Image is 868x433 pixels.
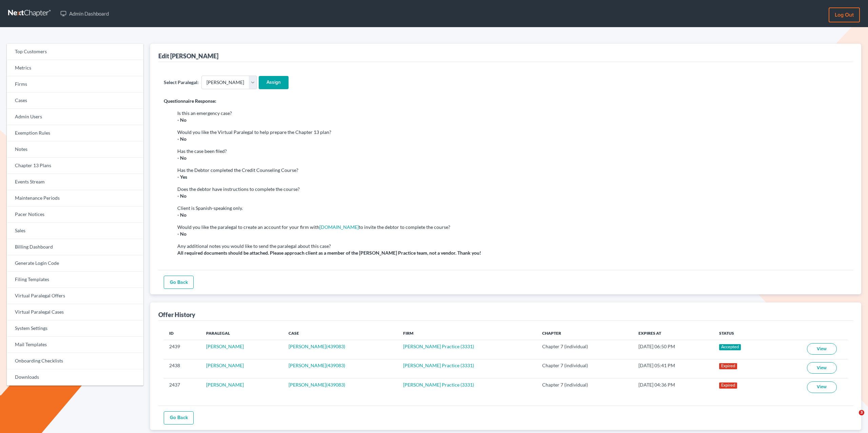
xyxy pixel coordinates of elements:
a: Log out [829,7,860,22]
a: Onboarding Checklists [7,353,143,369]
a: [PERSON_NAME](439083) [289,362,345,368]
td: [DATE] 06:50 PM [633,340,714,359]
strong: - No [177,231,186,237]
a: Filing Templates [7,272,143,288]
a: [PERSON_NAME] Practice (3331) [403,362,474,368]
strong: - No [177,193,186,199]
span: Expired [719,363,737,369]
a: Metrics [7,60,143,76]
div: Is this an emergency case? [177,110,848,117]
div: Client is Spanish-speaking only. [177,205,848,212]
iframe: Intercom live chat [845,410,861,426]
div: Has the case been filed? [177,148,848,155]
a: Exemption Rules [7,125,143,141]
a: Events Stream [7,174,143,190]
strong: - Yes [177,174,187,180]
a: Mail Templates [7,337,143,353]
td: [DATE] 05:41 PM [633,359,714,378]
a: View [807,343,837,355]
div: Would you like the Virtual Paralegal to help prepare the Chapter 13 plan? [177,129,848,136]
a: [PERSON_NAME](439083) [289,343,345,349]
a: Virtual Paralegal Offers [7,288,143,304]
a: [PERSON_NAME] [206,382,244,388]
a: Admin Dashboard [57,7,112,20]
a: View [807,381,837,393]
th: Paralegal [201,326,283,340]
span: Accepted [719,344,741,350]
a: Notes [7,141,143,158]
th: Firm [398,326,537,340]
a: [PERSON_NAME] Practice (3331) [403,343,474,349]
a: Chapter 13 Plans [7,158,143,174]
a: [PERSON_NAME] [206,343,244,349]
a: [PERSON_NAME] [206,362,244,368]
a: Firms [7,76,143,93]
th: Status [714,326,769,340]
a: Sales [7,223,143,239]
th: ID [164,326,201,340]
a: Generate Login Code [7,255,143,272]
a: [PERSON_NAME](439083) [289,382,345,388]
a: [PERSON_NAME] Practice (3331) [403,382,474,388]
input: Assign [259,76,289,90]
a: Downloads [7,369,143,386]
td: 2438 [164,359,201,378]
span: [PERSON_NAME] [289,343,326,349]
td: Chapter 7 (individual) [537,340,633,359]
a: Virtual Paralegal Cases [7,304,143,320]
a: Pacer Notices [7,206,143,223]
a: Admin Users [7,109,143,125]
span: [PERSON_NAME] [289,362,326,368]
a: Top Customers [7,44,143,60]
td: Chapter 7 (individual) [537,378,633,397]
td: 2439 [164,340,201,359]
strong: Questionnaire Response: [164,98,216,104]
td: Chapter 7 (individual) [537,359,633,378]
a: View [807,362,837,374]
td: [DATE] 04:36 PM [633,378,714,397]
th: Case [283,326,398,340]
a: Cases [7,93,143,109]
th: Expires at [633,326,714,340]
a: Go Back [164,411,194,425]
div: Offer History [158,311,195,319]
div: Has the Debtor completed the Credit Counseling Course? [177,167,848,174]
div: Any additional notes you would like to send the paralegal about this case? [177,243,848,250]
div: Would you like the paralegal to create an account for your firm with to invite the debtor to comp... [177,224,848,231]
span: [PERSON_NAME] [289,382,326,388]
label: Select Paralegal: [164,79,199,86]
a: [DOMAIN_NAME] [319,224,359,230]
span: 3 [859,410,864,415]
strong: - No [177,117,186,123]
span: Expired [719,382,737,389]
strong: - No [177,136,186,142]
th: Chapter [537,326,633,340]
strong: - No [177,212,186,218]
strong: - No [177,155,186,161]
div: Does the debtor have instructions to complete the course? [177,186,848,193]
a: Maintenance Periods [7,190,143,206]
a: Go Back [164,276,194,289]
a: System Settings [7,320,143,337]
div: Edit [PERSON_NAME] [158,52,218,60]
a: Billing Dashboard [7,239,143,255]
td: 2437 [164,378,201,397]
strong: All required documents should be attached. Please approach client as a member of the [PERSON_NAME... [177,250,481,256]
